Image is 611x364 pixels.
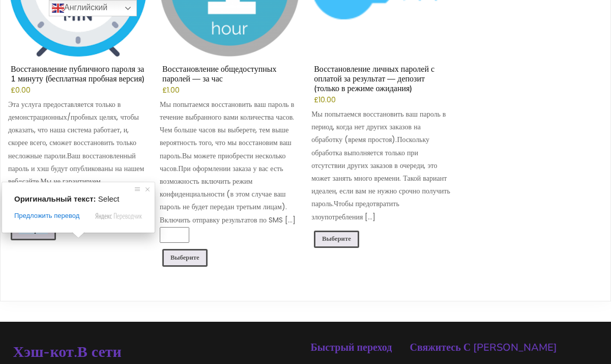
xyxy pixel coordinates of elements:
span: Предложить перевод [14,211,79,220]
span: £ [314,95,318,105]
ya-tr-span: Восстановление личных паролей с оплатой за результат — депозит (только в режиме ожидания) [314,64,434,94]
ya-tr-span: Выберите [322,234,351,243]
ya-tr-span: Английский [64,3,107,12]
ya-tr-span: Вы можете приобрести несколько часов. [160,151,285,174]
ya-tr-span: Мы не гарантируем восстановление пароля с помощью этой услуги. [8,176,131,212]
ya-tr-span: Эта услуга предоставляется только в демонстрационных/пробных целях, чтобы доказать, что наша сист... [8,99,139,161]
ya-tr-span: Хэш-кот. [13,342,77,362]
ya-tr-span: Ваш восстановленный пароль и хэш будут опубликованы на нашем веб-сайте. [8,151,144,186]
img: en [52,2,64,14]
input: Количество продукта [160,227,189,243]
ya-tr-span: В сети [77,342,122,362]
ya-tr-span: Свяжитесь С [PERSON_NAME] [410,341,558,354]
ya-tr-span: При оформлении заказа у вас есть возможность включить режим конфиденциальности (в этом случае ваш... [160,163,296,225]
span: £ [11,86,15,95]
ya-tr-span: Мы попытаемся восстановить ваш пароль в течение выбранного вами количества часов. Чем больше часо... [160,99,294,161]
bdi: 1.00 [162,86,180,95]
span: Оригинальный текст: [14,194,96,203]
ya-tr-span: Выберите [170,253,199,262]
a: Добавить в корзину: «Восстановление приватного пароля с оплатой после успешного завершения — депо... [314,231,359,248]
bdi: 10.00 [314,95,336,105]
a: Хэш-кот.В сети [13,342,301,362]
span: Select [98,194,120,203]
ya-tr-span: Быстрый переход [311,341,392,354]
ya-tr-span: Восстановление публичного пароля за 1 минуту (бесплатная пробная версия) [11,64,144,85]
bdi: 0.00 [11,86,31,95]
a: Добавить в корзину: «Восстановление публичного пароля — за час» [162,249,208,267]
ya-tr-span: Мы попытаемся восстановить ваш пароль в период, когда нет других заказов на обработку (время прос... [311,109,446,145]
span: £ [162,86,167,95]
ya-tr-span: Восстановление общедоступных паролей — за час [162,64,276,85]
ya-tr-span: Чтобы предотвратить злоупотребления […] [311,199,399,221]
